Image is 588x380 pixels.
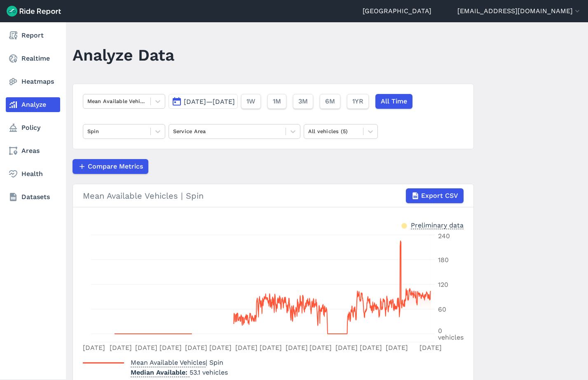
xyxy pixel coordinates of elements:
a: Realtime [6,51,60,66]
tspan: [DATE] [82,344,105,352]
tspan: [DATE] [135,344,157,352]
tspan: [DATE] [386,344,408,352]
span: 1W [246,96,255,106]
tspan: 120 [438,281,448,289]
span: Median Available [131,366,190,377]
span: Export CSV [421,191,458,201]
tspan: [DATE] [109,344,131,352]
tspan: [DATE] [335,344,358,352]
tspan: [DATE] [259,344,281,352]
a: Report [6,28,60,43]
span: [DATE]—[DATE] [184,98,235,106]
tspan: [DATE] [209,344,232,352]
a: Policy [6,120,60,135]
button: Export CSV [406,188,464,203]
span: Compare Metrics [88,162,143,171]
tspan: [DATE] [185,344,207,352]
tspan: 240 [438,232,450,240]
button: [DATE]—[DATE] [169,94,238,109]
a: Health [6,167,60,181]
a: Areas [6,143,60,158]
span: Mean Available Vehicles [131,356,206,367]
tspan: [DATE] [360,344,382,352]
button: 1YR [347,94,369,109]
span: 3M [298,96,308,106]
tspan: vehicles [438,333,464,341]
button: 6M [320,94,340,109]
span: 6M [325,96,335,106]
tspan: 60 [438,305,446,313]
button: 1M [267,94,286,109]
tspan: 180 [438,256,449,264]
button: 1W [241,94,261,109]
button: Compare Metrics [73,159,148,174]
tspan: [DATE] [235,344,258,352]
a: Datasets [6,190,60,204]
tspan: 0 [438,327,442,335]
div: Mean Available Vehicles | Spin [83,188,464,203]
span: | Spin [131,359,223,366]
tspan: [DATE] [159,344,181,352]
a: Analyze [6,97,60,112]
img: Ride Report [7,6,61,16]
span: 1YR [352,96,363,106]
button: All Time [375,94,412,109]
h1: Analyze Data [73,44,174,66]
tspan: [DATE] [285,344,307,352]
span: 1M [273,96,281,106]
div: Preliminary data [411,220,464,229]
button: [EMAIL_ADDRESS][DOMAIN_NAME] [457,6,581,16]
p: 53.1 vehicles [131,368,228,378]
tspan: [DATE] [309,344,332,352]
tspan: [DATE] [419,344,442,352]
a: Heatmaps [6,74,60,89]
span: All Time [381,96,407,106]
a: [GEOGRAPHIC_DATA] [363,6,431,16]
button: 3M [293,94,313,109]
